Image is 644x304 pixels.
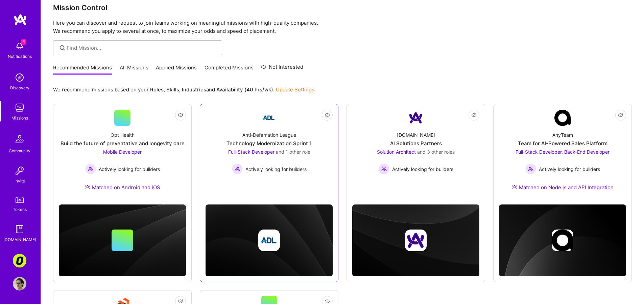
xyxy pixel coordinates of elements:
[13,222,26,236] img: guide book
[352,110,479,190] a: Company Logo[DOMAIN_NAME]AI Solutions PartnersSolution Architect and 3 other rolesActively lookin...
[21,39,26,45] span: 6
[242,131,296,138] div: Anti-Defamation League
[206,204,333,277] img: cover
[261,63,303,75] a: Not Interested
[166,86,179,93] b: Skills
[99,166,160,173] span: Actively looking for builders
[13,39,26,53] img: bell
[85,184,160,191] div: Matched on Android and iOS
[205,64,254,75] a: Completed Missions
[14,14,27,26] img: logo
[16,197,24,203] img: tokens
[9,147,30,154] div: Community
[13,71,26,84] img: discovery
[111,131,135,138] div: Opt Health
[13,206,27,213] div: Tokens
[61,140,185,147] div: Build the future of preventative and longevity care
[85,164,96,174] img: Actively looking for builders
[11,114,28,122] div: Missions
[618,112,623,118] i: icon EyeClosed
[226,140,312,147] div: Technology Modernization Sprint 1
[392,166,453,173] span: Actively looking for builders
[13,164,26,177] img: Invite
[156,64,197,75] a: Applied Missions
[390,140,442,147] div: AI Solutions Partners
[245,166,307,173] span: Actively looking for builders
[53,86,314,93] p: We recommend missions based on your , , and .
[408,110,424,126] img: Company Logo
[228,149,275,155] span: Full-Stack Developer
[67,44,217,51] input: Find Mission...
[499,204,626,277] img: cover
[405,230,427,251] img: Company logo
[276,149,310,155] span: and 1 other role
[258,230,280,251] img: Company logo
[120,64,148,75] a: All Missions
[377,149,416,155] span: Solution Architect
[11,277,28,290] a: User Avatar
[379,164,389,174] img: Actively looking for builders
[539,166,600,173] span: Actively looking for builders
[58,44,66,52] i: icon SearchGrey
[206,110,333,190] a: Company LogoAnti-Defamation LeagueTechnology Modernization Sprint 1Full-Stack Developer and 1 oth...
[11,254,28,267] a: Corner3: Building an AI User Researcher
[552,230,573,251] img: Company logo
[53,64,112,75] a: Recommended Missions
[525,164,536,174] img: Actively looking for builders
[471,112,477,118] i: icon EyeClosed
[499,110,626,199] a: Company LogoAnyTeamTeam for AI-Powered Sales PlatformFull-Stack Developer, Back-End Developer Act...
[8,53,32,60] div: Notifications
[59,110,186,199] a: Opt HealthBuild the future of preventative and longevity careMobile Developer Actively looking fo...
[59,204,186,277] img: cover
[397,131,435,138] div: [DOMAIN_NAME]
[518,140,607,147] div: Team for AI-Powered Sales Platform
[178,299,183,304] i: icon EyeClosed
[178,112,183,118] i: icon EyeClosed
[417,149,455,155] span: and 3 other roles
[13,101,26,114] img: teamwork
[11,131,28,147] img: Community
[554,110,571,126] img: Company Logo
[512,184,517,190] img: Ateam Purple Icon
[3,236,36,243] div: [DOMAIN_NAME]
[552,131,573,138] div: AnyTeam
[13,277,26,290] img: User Avatar
[325,112,330,118] i: icon EyeClosed
[261,110,277,126] img: Company Logo
[325,299,330,304] i: icon EyeClosed
[150,86,164,93] b: Roles
[182,86,206,93] b: Industries
[216,86,273,93] b: Availability (40 hrs/wk)
[512,184,614,191] div: Matched on Node.js and API Integration
[352,204,479,277] img: cover
[15,177,25,184] div: Invite
[276,86,314,93] a: Update Settings
[103,149,142,155] span: Mobile Developer
[53,3,632,12] h3: Mission Control
[85,184,90,190] img: Ateam Purple Icon
[516,149,610,155] span: Full-Stack Developer, Back-End Developer
[13,254,26,267] img: Corner3: Building an AI User Researcher
[10,84,29,91] div: Discovery
[232,164,243,174] img: Actively looking for builders
[53,19,632,35] p: Here you can discover and request to join teams working on meaningful missions with high-quality ...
